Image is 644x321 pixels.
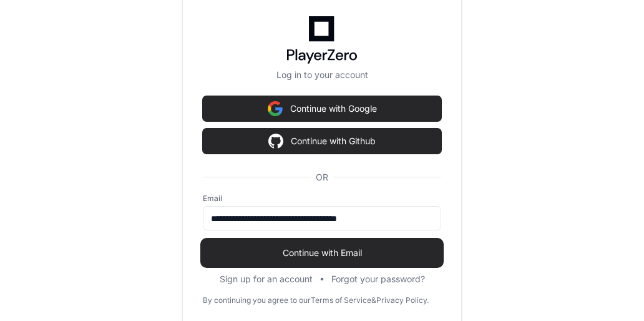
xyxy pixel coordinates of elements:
button: Continue with Github [203,129,441,154]
span: OR [311,171,333,184]
button: Sign up for an account [220,273,313,285]
span: Continue with Email [203,247,441,259]
button: Continue with Email [203,240,441,265]
div: By continuing you agree to our [203,295,311,305]
p: Log in to your account [203,69,441,81]
a: Terms of Service [311,295,371,305]
img: Sign in with google [268,96,283,121]
label: Email [203,194,441,204]
img: Sign in with google [268,129,283,154]
div: & [371,295,376,305]
button: Continue with Google [203,96,441,121]
a: Privacy Policy. [376,295,429,305]
button: Forgot your password? [331,273,425,285]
